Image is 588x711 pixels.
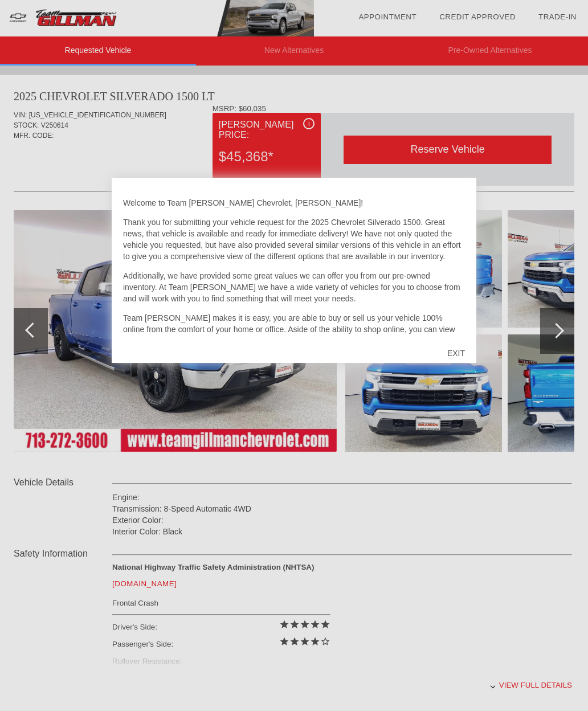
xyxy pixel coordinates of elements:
a: Appointment [358,13,416,21]
p: Welcome to Team [PERSON_NAME] Chevrolet, [PERSON_NAME]! [123,197,465,209]
a: Credit Approved [439,13,516,21]
div: EXIT [436,336,476,370]
p: Thank you for submitting your vehicle request for the 2025 Chevrolet Silverado 1500. Great news, ... [123,216,465,262]
a: Trade-In [538,13,577,21]
p: Additionally, we have provided some great values we can offer you from our pre-owned inventory. A... [123,270,465,304]
p: Team [PERSON_NAME] makes it is easy, you are able to buy or sell us your vehicle 100% online from... [123,312,465,381]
